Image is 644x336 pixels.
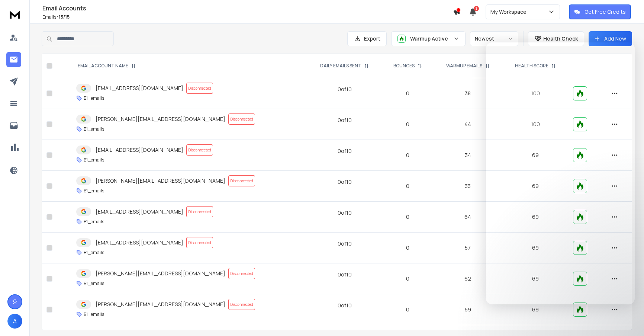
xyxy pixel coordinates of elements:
[96,115,225,123] p: [PERSON_NAME][EMAIL_ADDRESS][DOMAIN_NAME]
[617,310,635,328] iframe: Intercom live chat
[228,299,255,310] span: Disconnected
[338,271,352,278] div: 0 of 10
[585,8,626,16] p: Get Free Credits
[338,147,352,155] div: 0 of 10
[96,239,183,246] p: [EMAIL_ADDRESS][DOMAIN_NAME]
[7,7,22,21] img: logo
[84,281,104,287] p: B1_emails
[528,31,584,46] button: Health Check
[589,31,632,46] button: Add New
[543,35,578,42] p: Health Check
[42,14,453,20] p: Emails :
[338,86,352,93] div: 0 of 10
[433,233,502,263] td: 57
[474,6,479,11] span: 3
[84,126,104,132] p: B1_emails
[186,144,213,156] span: Disconnected
[569,4,631,19] button: Get Free Credits
[387,306,429,313] p: 0
[502,294,569,325] td: 69
[387,275,429,282] p: 0
[84,157,104,163] p: B1_emails
[338,178,352,186] div: 0 of 10
[59,14,70,20] span: 15 / 15
[186,83,213,94] span: Disconnected
[228,113,255,125] span: Disconnected
[84,250,104,256] p: B1_emails
[433,294,502,325] td: 59
[433,202,502,233] td: 64
[490,8,529,16] p: My Workspace
[84,311,104,317] p: B1_emails
[7,314,22,329] button: A
[78,63,136,69] div: EMAIL ACCOUNT NAME
[433,140,502,171] td: 34
[228,175,255,186] span: Disconnected
[320,63,361,69] p: DAILY EMAILS SENT
[84,188,104,194] p: B1_emails
[393,63,415,69] p: BOUNCES
[338,209,352,217] div: 0 of 10
[338,302,352,309] div: 0 of 10
[338,240,352,247] div: 0 of 10
[338,116,352,124] div: 0 of 10
[446,63,482,69] p: WARMUP EMAILS
[387,121,429,128] p: 0
[433,78,502,109] td: 38
[84,219,104,225] p: B1_emails
[387,213,429,221] p: 0
[433,263,502,294] td: 62
[433,109,502,140] td: 44
[84,95,104,101] p: B1_emails
[387,182,429,190] p: 0
[387,151,429,159] p: 0
[470,31,518,46] button: Newest
[347,31,387,46] button: Export
[96,301,225,308] p: [PERSON_NAME][EMAIL_ADDRESS][DOMAIN_NAME]
[96,146,183,154] p: [EMAIL_ADDRESS][DOMAIN_NAME]
[186,206,213,217] span: Disconnected
[96,208,183,215] p: [EMAIL_ADDRESS][DOMAIN_NAME]
[96,84,183,92] p: [EMAIL_ADDRESS][DOMAIN_NAME]
[410,35,450,42] p: Warmup Active
[186,237,213,248] span: Disconnected
[433,171,502,202] td: 33
[42,4,453,13] h1: Email Accounts
[96,270,225,277] p: [PERSON_NAME][EMAIL_ADDRESS][DOMAIN_NAME]
[387,90,429,97] p: 0
[228,268,255,279] span: Disconnected
[96,177,225,185] p: [PERSON_NAME][EMAIL_ADDRESS][DOMAIN_NAME]
[486,42,635,304] iframe: Intercom live chat
[387,244,429,252] p: 0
